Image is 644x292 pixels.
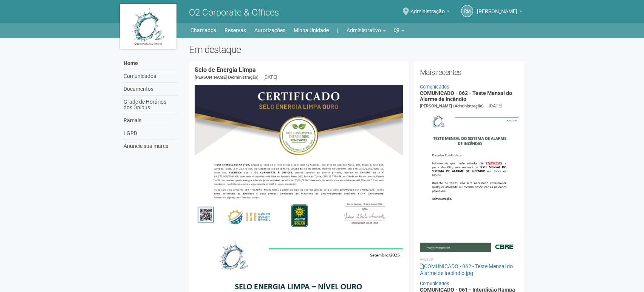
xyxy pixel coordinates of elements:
[294,25,329,36] a: Minha Unidade
[489,103,502,109] div: [DATE]
[410,1,445,14] span: Administração
[122,70,178,83] a: Comunicados
[263,74,277,81] div: [DATE]
[195,85,403,232] img: COMUNICADO%20-%20054%20-%20Selo%20de%20Energia%20Limpa%20-%20P%C3%A1g.%202.jpg
[420,90,512,102] a: COMUNICADO - 062 - Teste Mensal do Alarme de Incêndio
[394,25,404,36] a: Configurações
[347,25,386,36] a: Administrativo
[410,9,450,16] a: Administração
[122,57,178,70] a: Home
[254,25,285,36] a: Autorizações
[122,140,178,152] a: Anuncie sua marca
[420,256,519,263] li: Anexos
[224,25,246,36] a: Reservas
[420,84,449,90] a: Comunicados
[122,83,178,96] a: Documentos
[189,44,524,55] h2: Em destaque
[420,104,484,109] span: [PERSON_NAME] (Administração)
[461,5,473,17] a: RM
[420,263,513,276] a: COMUNICADO - 062 - Teste Mensal do Alarme de Incêndio.jpg
[477,9,522,16] a: [PERSON_NAME]
[195,66,256,73] a: Selo de Energia Limpa
[122,114,178,127] a: Ramais
[122,96,178,114] a: Grade de Horários dos Ônibus
[420,281,449,286] a: Comunicados
[477,1,517,14] span: Rogério Machado
[190,25,216,36] a: Chamados
[337,25,338,36] a: |
[420,67,519,78] h2: Mais recentes
[195,75,259,80] span: [PERSON_NAME] (Administração)
[120,4,176,49] img: logo.jpg
[420,110,519,252] img: COMUNICADO%20-%20062%20-%20Teste%20Mensal%20do%20Alarme%20de%20Inc%C3%AAndio.jpg
[122,127,178,140] a: LGPD
[189,7,279,18] span: O2 Corporate & Offices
